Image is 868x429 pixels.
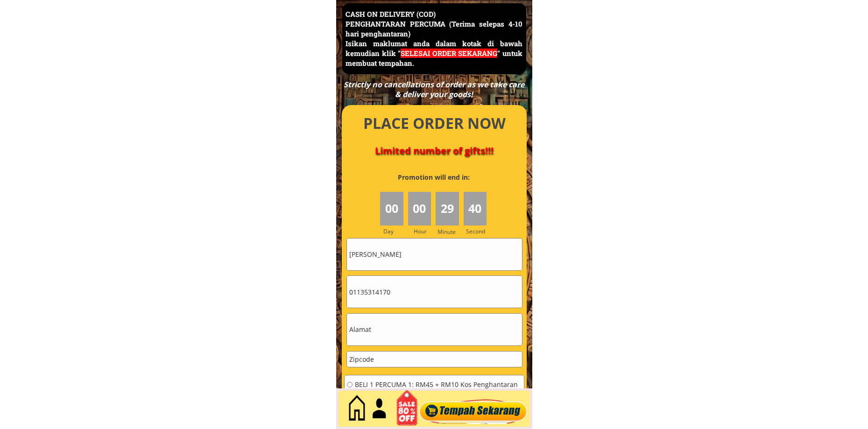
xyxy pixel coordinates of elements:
[355,381,518,388] span: BELI 1 PERCUMA 1: RM45 + RM10 Kos Penghantaran
[381,172,487,183] h3: Promotion will end in:
[340,80,527,99] div: Strictly no cancellations of order as we take care & deliver your goods!
[466,227,489,236] h3: Second
[346,9,522,68] h3: CASH ON DELIVERY (COD) PENGHANTARAN PERCUMA (Terima selepas 4-10 hari penghantaran) Isikan maklum...
[353,113,516,134] h4: PLACE ORDER NOW
[347,314,522,345] input: Alamat
[401,49,497,58] span: SELESAI ORDER SEKARANG
[438,227,458,236] h3: Minute
[353,145,516,156] h4: Limited number of gifts!!!
[383,227,407,236] h3: Day
[347,276,522,308] input: Telefon
[414,227,433,236] h3: Hour
[347,352,522,367] input: Zipcode
[347,239,522,270] input: Nama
